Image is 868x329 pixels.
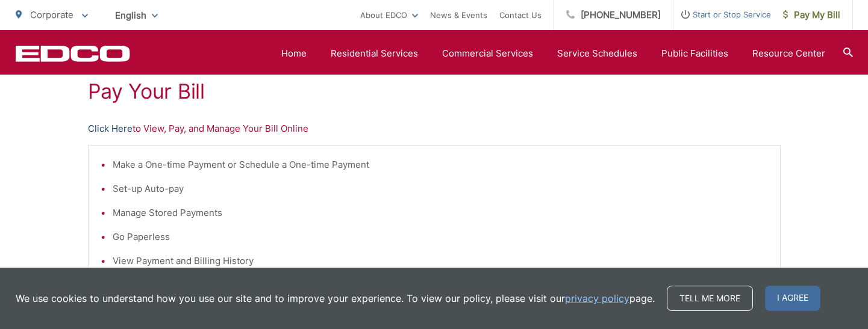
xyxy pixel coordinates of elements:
[16,45,130,62] a: EDCD logo. Return to the homepage.
[106,5,167,26] span: English
[360,8,418,22] a: About EDCO
[752,46,825,61] a: Resource Center
[442,46,533,61] a: Commercial Services
[113,158,768,172] li: Make a One-time Payment or Schedule a One-time Payment
[88,79,781,103] h1: Pay Your Bill
[565,291,629,306] a: privacy policy
[113,182,768,196] li: Set-up Auto-pay
[281,46,307,61] a: Home
[331,46,418,61] a: Residential Services
[557,46,637,61] a: Service Schedules
[16,291,655,306] p: We use cookies to understand how you use our site and to improve your experience. To view our pol...
[113,230,768,244] li: Go Paperless
[765,286,820,311] span: I agree
[667,286,753,311] a: Tell me more
[661,46,728,61] a: Public Facilities
[88,121,781,136] p: to View, Pay, and Manage Your Bill Online
[783,8,840,22] span: Pay My Bill
[499,8,542,22] a: Contact Us
[430,8,487,22] a: News & Events
[113,254,768,268] li: View Payment and Billing History
[88,121,133,136] a: Click Here
[30,9,73,20] span: Corporate
[113,206,768,220] li: Manage Stored Payments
